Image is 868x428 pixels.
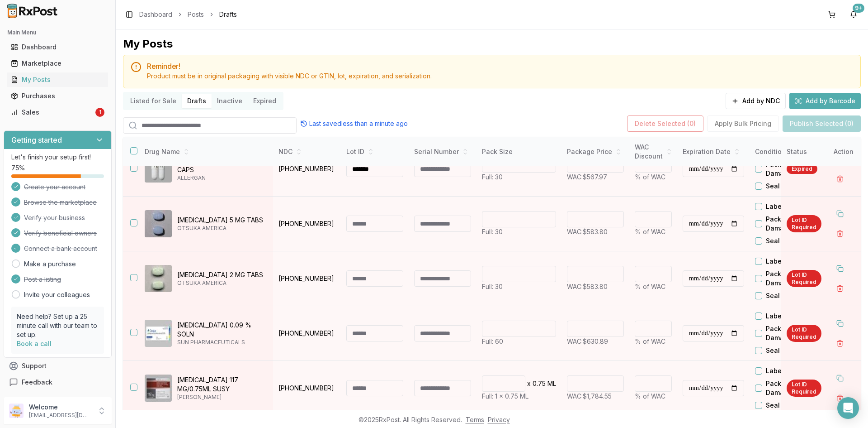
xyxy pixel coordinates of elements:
[414,147,471,156] div: Serial Number
[29,412,92,419] p: [EMAIL_ADDRESS][DOMAIN_NAME]
[789,93,861,109] button: Add by Barcode
[188,10,204,19] a: Posts
[846,7,861,22] button: 9+
[177,321,266,339] p: [MEDICAL_DATA] 0.09 % SOLN
[278,219,335,228] p: [PHONE_NUMBER]
[527,379,531,388] p: x
[832,226,848,242] button: Delete
[4,105,112,120] button: Sales1
[300,119,408,128] div: Last saved less than a minute ago
[853,4,864,13] div: 9+
[145,210,172,237] img: Abilify 5 MG TABS
[826,137,861,167] th: Action
[635,173,665,181] span: % of WAC
[11,91,104,101] div: Purchases
[177,375,266,394] p: [MEDICAL_DATA] 117 MG/0.75ML SUSY
[4,72,112,87] button: My Posts
[567,283,608,290] span: WAC: $583.80
[4,56,112,71] button: Marketplace
[7,88,108,104] a: Purchases
[766,182,804,191] label: Seal Broken
[787,325,821,342] div: Lot ID Required
[787,380,821,397] div: Lot ID Required
[248,94,282,108] button: Expired
[488,416,510,423] a: Privacy
[17,340,52,347] a: Book a call
[147,72,853,81] div: Product must be in original packaging with visible NDC or GTIN, lot, expiration, and serialization.
[278,164,335,173] p: [PHONE_NUMBER]
[7,29,108,36] h2: Main Menu
[766,215,817,233] label: Package Damaged
[278,147,335,156] div: NDC
[177,394,266,401] p: [PERSON_NAME]
[212,94,248,108] button: Inactive
[11,43,104,52] div: Dashboard
[787,215,821,232] div: Lot ID Required
[11,153,104,162] p: Let's finish your setup first!
[123,37,173,51] div: My Posts
[177,174,266,182] p: ALLERGAN
[11,75,104,84] div: My Posts
[11,135,62,145] h3: Getting started
[832,260,848,277] button: Duplicate
[766,269,817,288] label: Package Damaged
[766,324,817,342] label: Package Damaged
[11,59,104,68] div: Marketplace
[482,173,503,181] span: Full: 30
[635,143,672,161] div: WAC Discount
[7,39,108,55] a: Dashboard
[125,94,182,108] button: Listed for Sale
[346,147,403,156] div: Lot ID
[24,260,76,269] a: Make a purchase
[635,337,665,345] span: % of WAC
[4,40,112,54] button: Dashboard
[7,104,108,120] a: Sales1
[24,275,61,284] span: Post a listing
[24,213,85,222] span: Verify your business
[145,147,266,156] div: Drug Name
[29,403,92,412] p: Welcome
[466,416,484,423] a: Terms
[11,108,94,117] div: Sales
[4,358,112,374] button: Support
[177,225,266,232] p: OTSUKA AMERICA
[547,379,556,388] p: ML
[533,379,546,388] p: 0.75
[766,257,811,266] label: Label Residue
[482,337,503,345] span: Full: 60
[766,160,817,178] label: Package Damaged
[766,401,804,410] label: Seal Broken
[766,312,811,321] label: Label Residue
[177,279,266,287] p: OTSUKA AMERICA
[145,265,172,292] img: Abilify 2 MG TABS
[567,228,608,236] span: WAC: $583.80
[635,283,665,290] span: % of WAC
[182,94,212,108] button: Drafts
[832,370,848,386] button: Duplicate
[567,392,612,400] span: WAC: $1,784.55
[787,164,817,174] div: Expired
[11,164,25,173] span: 75 %
[4,374,112,390] button: Feedback
[278,274,335,283] p: [PHONE_NUMBER]
[145,320,172,347] img: Cequa 0.09 % SOLN
[683,147,744,156] div: Expiration Date
[832,335,848,351] button: Delete
[139,10,237,19] nav: breadcrumb
[24,244,97,253] span: Connect a bank account
[837,397,859,419] div: Open Intercom Messenger
[766,379,817,397] label: Package Damaged
[635,228,665,236] span: % of WAC
[482,392,528,400] span: Full: 1 x 0.75 ML
[17,312,99,339] p: Need help? Set up a 25 minute call with our team to set up.
[278,329,335,338] p: [PHONE_NUMBER]
[4,89,112,103] button: Purchases
[567,173,607,181] span: WAC: $567.97
[766,236,804,245] label: Seal Broken
[766,366,811,375] label: Label Residue
[9,404,24,418] img: User avatar
[832,171,848,187] button: Delete
[832,280,848,297] button: Delete
[95,108,104,117] div: 1
[145,375,172,402] img: Invega Sustenna 117 MG/0.75ML SUSY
